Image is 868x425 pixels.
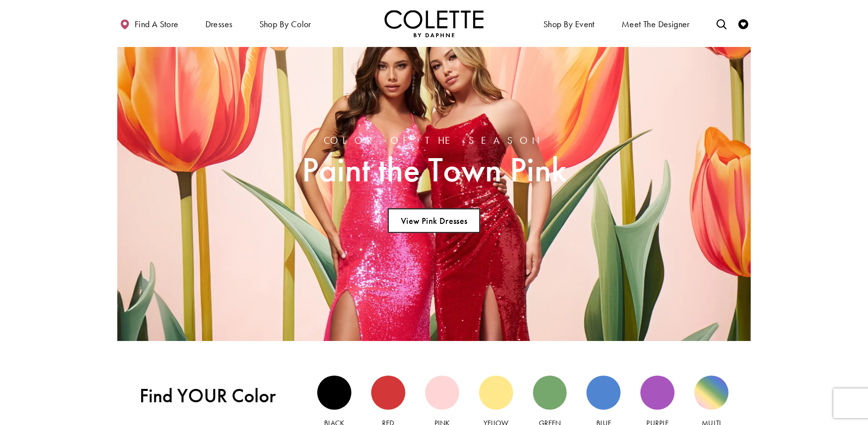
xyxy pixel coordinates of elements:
[257,10,314,37] span: Shop by color
[117,27,751,341] a: colette by daphne models wearing spring 2025 dresses Related Link
[714,10,729,37] a: Toggle search
[140,384,295,407] span: Find YOUR Color
[533,376,567,410] div: Green view
[622,19,690,29] span: Meet the designer
[135,19,179,29] span: Find a store
[425,376,459,410] div: Pink view
[259,19,311,29] span: Shop by color
[302,135,567,146] span: Color of the Season
[203,10,235,37] span: Dresses
[317,376,351,410] div: Black view
[619,10,692,37] a: Meet the designer
[387,209,480,233] a: View Pink Dresses
[205,19,233,29] span: Dresses
[117,10,181,37] a: Find a store
[543,19,595,29] span: Shop By Event
[385,10,483,37] a: Visit Home Page
[371,376,405,410] div: Red view
[385,10,483,37] img: Colette by Daphne
[640,376,675,410] div: Purple view
[541,10,597,37] span: Shop By Event
[694,376,728,410] div: Multi view
[736,10,751,37] a: Check Wishlist
[586,376,621,410] div: Blue view
[479,376,513,410] div: Yellow view
[302,151,567,189] span: Paint the Town Pink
